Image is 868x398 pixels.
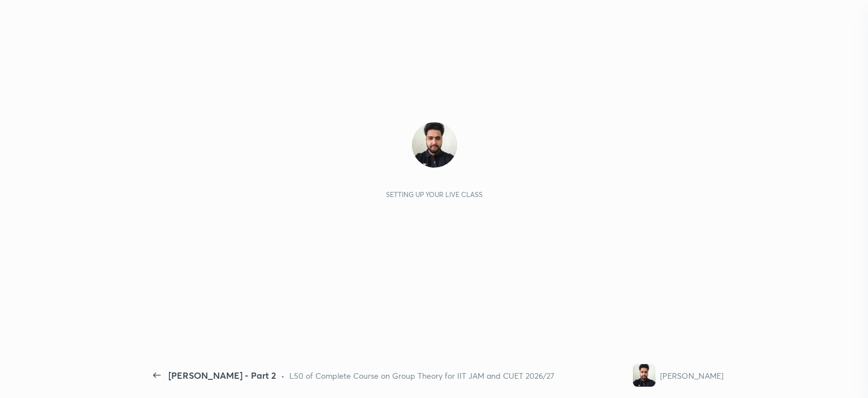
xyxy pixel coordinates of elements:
div: Setting up your live class [386,190,483,199]
img: 53d07d7978e04325acf49187cf6a1afc.jpg [633,364,656,387]
div: L50 of Complete Course on Group Theory for IIT JAM and CUET 2026/27 [289,370,554,382]
img: 53d07d7978e04325acf49187cf6a1afc.jpg [412,122,457,168]
div: [PERSON_NAME] - Part 2 [168,369,276,382]
div: [PERSON_NAME] [660,370,723,382]
div: • [281,370,285,382]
